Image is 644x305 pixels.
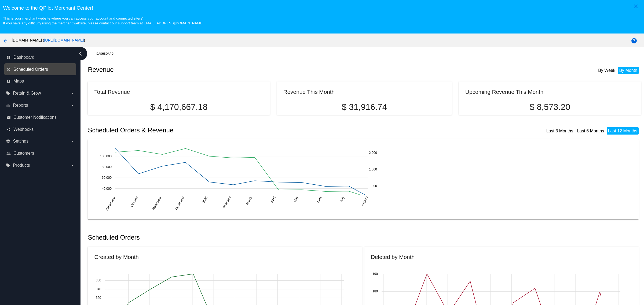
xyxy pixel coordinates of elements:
span: [DOMAIN_NAME] ( ) [12,38,85,42]
i: map [6,79,11,83]
span: Reports [13,103,28,108]
i: local_offer [6,163,10,168]
mat-icon: arrow_back [2,38,9,44]
h2: Upcoming Revenue This Month [465,89,543,95]
text: 320 [96,296,101,300]
text: October [130,196,139,208]
h2: Revenue [88,66,364,73]
text: April [270,196,276,203]
a: Last 12 Months [608,129,637,133]
a: dashboard Dashboard [6,53,75,62]
text: 360 [96,278,101,282]
small: This is your merchant website where you can access your account and connected site(s). If you hav... [3,16,203,25]
i: arrow_drop_down [70,91,75,95]
a: Dashboard [96,50,118,58]
text: 190 [372,272,378,276]
text: December [174,196,185,211]
text: 80,000 [102,165,112,169]
h2: Revenue This Month [283,89,335,95]
h2: Deleted by Month [371,254,415,260]
span: Retain & Grow [13,91,41,96]
h2: Scheduled Orders & Revenue [88,127,364,134]
text: March [245,196,253,206]
text: 60,000 [102,176,112,180]
p: $ 4,170,667.18 [94,102,263,112]
i: dashboard [6,55,11,59]
mat-icon: close [633,3,639,10]
i: settings [6,139,10,143]
text: February [222,196,232,209]
i: arrow_drop_down [70,163,75,168]
h2: Scheduled Orders [88,234,364,241]
text: 1,000 [369,184,377,188]
a: [EMAIL_ADDRESS][DOMAIN_NAME] [143,21,203,25]
i: share [6,127,11,132]
a: [URL][DOMAIN_NAME] [44,38,84,42]
a: Last 3 Months [546,129,573,133]
text: November [152,196,162,211]
text: 40,000 [102,187,112,191]
span: Settings [13,139,28,144]
text: July [339,196,345,203]
span: Products [13,163,30,168]
a: share Webhooks [6,125,75,134]
text: June [316,196,323,204]
a: update Scheduled Orders [6,65,75,74]
p: $ 31,916.74 [283,102,446,112]
text: 1,500 [369,168,377,171]
h2: Total Revenue [94,89,130,95]
h2: Created by Month [94,254,138,260]
h3: Welcome to the QPilot Merchant Center! [3,5,641,11]
text: May [293,196,299,203]
li: By Month [618,67,639,74]
li: By Week [597,67,617,74]
text: September [105,196,116,211]
i: email [6,115,11,120]
span: Customers [13,151,34,156]
i: arrow_drop_down [70,139,75,143]
a: people_outline Customers [6,149,75,158]
span: Webhooks [13,127,34,132]
span: Maps [13,79,24,84]
text: 2,000 [369,151,377,155]
a: map Maps [6,77,75,85]
i: update [6,67,11,72]
span: Customer Notifications [13,115,57,120]
i: chevron_left [76,49,85,58]
a: email Customer Notifications [6,113,75,122]
i: people_outline [6,151,11,155]
span: Dashboard [13,55,34,60]
mat-icon: help [631,38,637,44]
text: 340 [96,287,101,291]
span: Scheduled Orders [13,67,48,72]
a: Last 6 Months [577,129,604,133]
i: equalizer [6,103,10,107]
text: 180 [372,289,378,293]
i: local_offer [6,91,10,95]
p: $ 8,573.20 [465,102,634,112]
i: arrow_drop_down [70,103,75,107]
text: 100,000 [100,154,112,158]
text: 2025 [202,196,208,204]
text: August [360,196,369,206]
